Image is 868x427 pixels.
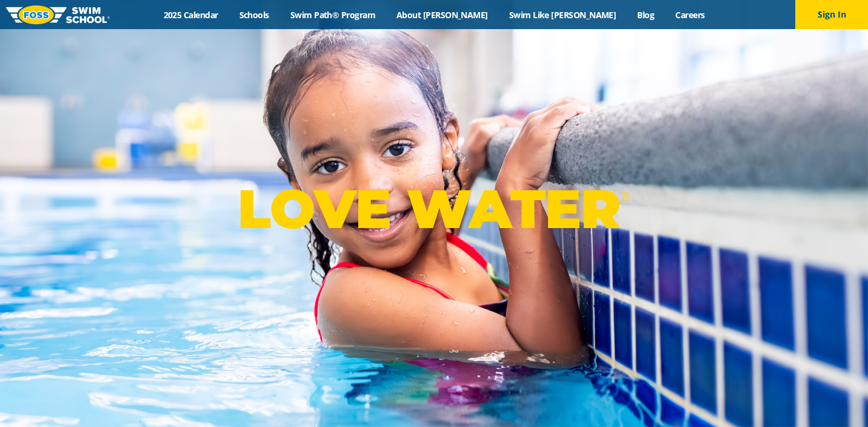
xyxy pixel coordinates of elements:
a: Careers [665,9,715,21]
img: FOSS Swim School Logo [6,5,110,24]
a: 2025 Calendar [153,9,229,21]
a: Schools [229,9,279,21]
a: About [PERSON_NAME] [386,9,499,21]
a: Blog [627,9,665,21]
a: Swim Like [PERSON_NAME] [498,9,627,21]
a: Swim Path® Program [279,9,386,21]
p: LOVE WATER [238,177,630,241]
sup: ® [620,189,630,204]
